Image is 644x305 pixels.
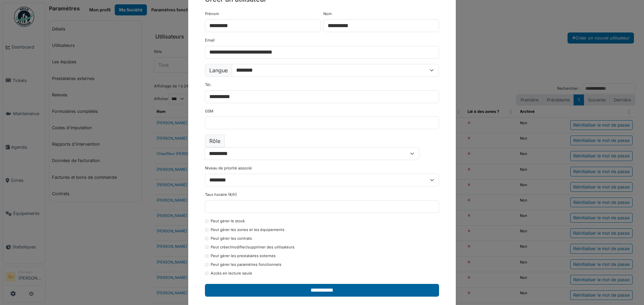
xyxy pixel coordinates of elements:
label: Peut gérer le stock [211,218,245,224]
label: Email [205,37,215,43]
label: Peut gérer les paramètres fonctionnels [211,262,281,268]
label: Accès en lecture seule [211,271,252,276]
label: GSM [205,108,213,114]
label: Langue [205,64,232,77]
label: Nom [323,11,332,17]
label: Peut gérer les contrats [211,236,252,241]
label: Peut gérer les zones et les équipements [211,227,284,233]
label: Taux horaire (€/h) [205,192,237,198]
label: Prénom [205,11,219,17]
label: Peut gérer les prestataires externes [211,253,276,259]
label: Peut créer/modifier/supprimer des utilisateurs [211,244,294,250]
label: Niveau de priorité associé [205,165,252,171]
label: Tél. [205,82,211,88]
label: Rôle [205,135,225,147]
